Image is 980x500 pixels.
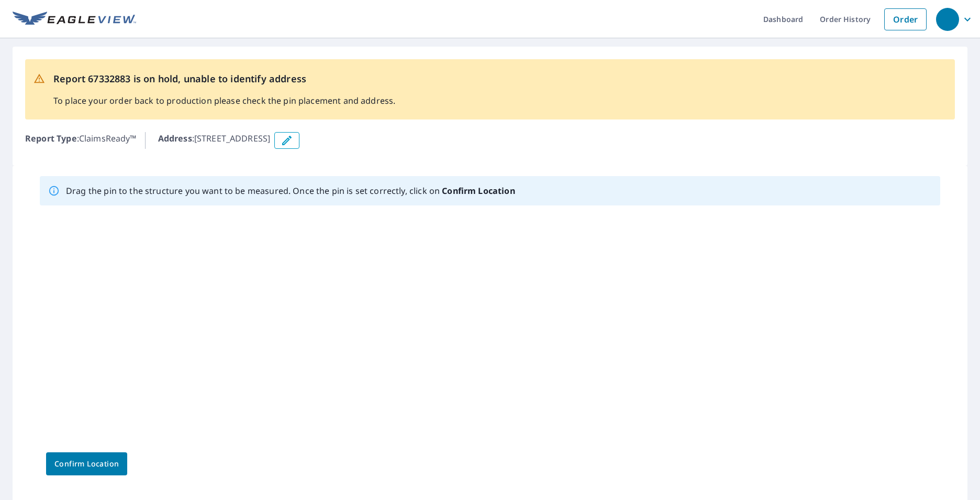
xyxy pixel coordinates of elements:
button: Confirm Location [46,452,127,475]
p: : [STREET_ADDRESS] [158,132,271,149]
p: To place your order back to production please check the pin placement and address. [53,94,395,107]
p: Report 67332883 is on hold, unable to identify address [53,72,395,86]
span: Confirm Location [54,458,119,471]
p: : ClaimsReady™ [25,132,137,149]
b: Confirm Location [442,185,515,197]
p: Drag the pin to the structure you want to be measured. Once the pin is set correctly, click on [66,184,515,197]
a: Order [884,8,927,30]
img: EV Logo [13,12,136,27]
b: Report Type [25,133,77,144]
b: Address [158,133,192,144]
